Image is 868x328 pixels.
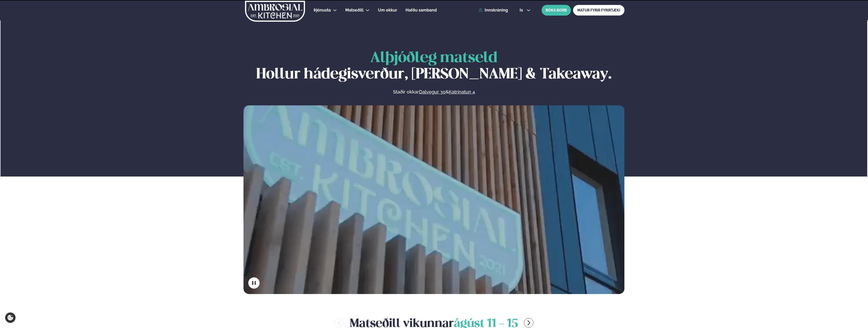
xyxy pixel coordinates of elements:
[406,8,437,13] span: Hafðu samband
[337,89,530,95] p: Staðir okkar &
[5,312,16,323] a: Cookie settings
[314,8,331,13] span: Þjónusta
[406,7,437,13] a: Hafðu samband
[419,89,446,95] a: Dalvegur 30
[378,7,397,13] a: Um okkur
[345,7,363,13] a: Matseðill
[243,50,625,83] h1: Hollur hádegisverður, [PERSON_NAME] & Takeaway.
[573,5,625,16] a: MATUR FYRIR FYRIRTÆKI
[378,8,397,13] span: Um okkur
[370,51,497,65] span: Alþjóðleg matseld
[345,8,363,13] span: Matseðill
[516,8,535,12] button: is
[520,8,524,12] span: is
[244,1,305,22] img: logo
[524,318,533,327] button: menu-btn-right
[314,7,331,13] a: Þjónusta
[479,8,508,13] a: Innskráning
[542,5,571,16] button: BÓKA BORÐ
[334,318,344,327] button: menu-btn-left
[449,89,475,95] a: Katrinatun 4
